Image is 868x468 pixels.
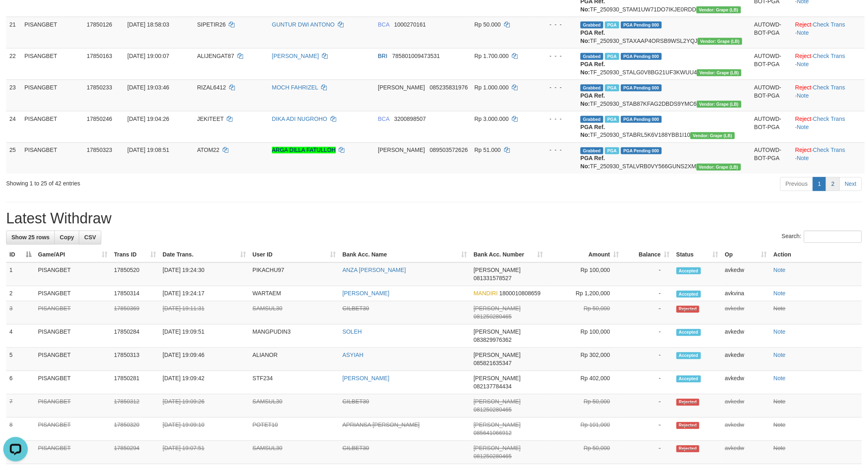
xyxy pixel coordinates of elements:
[272,147,336,154] a: ARGA DILLA FATULLOH
[473,383,511,390] span: Copy 082137784434 to clipboard
[751,80,792,111] td: AUTOWD-BOT-PGA
[159,394,249,418] td: [DATE] 19:09:26
[159,371,249,394] td: [DATE] 19:09:42
[6,325,35,348] td: 4
[580,92,605,107] b: PGA Ref. No:
[537,52,574,60] div: - - -
[698,38,742,45] span: Vendor URL: https://dashboard.q2checkout.com/secure
[197,84,226,91] span: RIZAL6412
[378,53,387,59] span: BRI
[751,48,792,80] td: AUTOWD-BOT-PGA
[35,301,111,325] td: PISANGBET
[342,445,369,452] a: GILBET30
[197,116,224,122] span: JEKITEET
[722,371,770,394] td: avkedw
[751,111,792,143] td: AUTOWD-BOT-PGA
[774,290,786,297] a: Note
[111,348,159,371] td: 17850313
[35,247,111,263] th: Game/API: activate to sort column ascending
[474,21,501,28] span: Rp 50.000
[342,290,389,297] a: [PERSON_NAME]
[676,376,701,383] span: Accepted
[780,177,813,191] a: Previous
[813,147,846,154] a: Check Trans
[473,375,520,382] span: [PERSON_NAME]
[473,352,520,359] span: [PERSON_NAME]
[623,441,673,464] td: -
[623,247,673,263] th: Balance: activate to sort column ascending
[249,394,339,418] td: SAMSUL30
[6,348,35,371] td: 5
[6,394,35,418] td: 7
[249,371,339,394] td: STF234
[35,286,111,301] td: PISANGBET
[6,301,35,325] td: 3
[87,53,112,59] span: 17850163
[159,286,249,301] td: [DATE] 19:24:17
[473,329,520,335] span: [PERSON_NAME]
[722,286,770,301] td: avkvina
[623,263,673,286] td: -
[673,247,722,263] th: Status: activate to sort column ascending
[21,143,84,174] td: PISANGBET
[774,267,786,274] a: Note
[21,111,84,143] td: PISANGBET
[474,84,509,91] span: Rp 1.000.000
[795,84,812,91] a: Reject
[342,267,406,274] a: ANZA [PERSON_NAME]
[35,418,111,441] td: PISANGBET
[111,394,159,418] td: 17850312
[722,263,770,286] td: avkedw
[623,301,673,325] td: -
[378,147,425,154] span: [PERSON_NAME]
[159,301,249,325] td: [DATE] 19:11:31
[537,20,574,29] div: - - -
[722,418,770,441] td: avkedw
[473,305,520,312] span: [PERSON_NAME]
[580,116,603,123] span: Grabbed
[577,143,751,174] td: TF_250930_STALVRB0VY566GUNS2XM
[87,116,112,122] span: 17850246
[547,371,623,394] td: Rp 402,000
[473,290,498,297] span: MANDIRI
[11,234,49,241] span: Show 25 rows
[795,147,812,154] a: Reject
[6,211,862,227] h1: Latest Withdraw
[813,21,846,28] a: Check Trans
[547,441,623,464] td: Rp 50,000
[547,418,623,441] td: Rp 101,000
[392,53,440,59] span: Copy 785801009473531 to clipboard
[774,329,786,335] a: Note
[623,371,673,394] td: -
[676,267,701,274] span: Accepted
[21,17,84,48] td: PISANGBET
[621,22,662,29] span: PGA Pending
[621,53,662,60] span: PGA Pending
[813,84,846,91] a: Check Trans
[342,329,361,335] a: SOLEH
[474,53,509,59] span: Rp 1.700.000
[111,263,159,286] td: 17850520
[621,85,662,91] span: PGA Pending
[751,143,792,174] td: AUTOWD-BOT-PGA
[249,286,339,301] td: WARTAEM
[473,275,511,282] span: Copy 081331578527 to clipboard
[6,263,35,286] td: 1
[127,116,169,122] span: [DATE] 19:04:26
[774,445,786,452] a: Note
[580,22,603,29] span: Grabbed
[21,48,84,80] td: PISANGBET
[623,394,673,418] td: -
[547,247,623,263] th: Amount: activate to sort column ascending
[378,21,389,28] span: BCA
[580,29,605,44] b: PGA Ref. No:
[127,84,169,91] span: [DATE] 19:03:46
[473,337,511,343] span: Copy 083829976362 to clipboard
[696,7,741,13] span: Vendor URL: https://dashboard.q2checkout.com/secure
[580,53,603,60] span: Grabbed
[87,21,112,28] span: 17850126
[795,116,812,122] a: Reject
[797,124,809,130] a: Note
[159,348,249,371] td: [DATE] 19:09:46
[473,360,511,367] span: Copy 085821635347 to clipboard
